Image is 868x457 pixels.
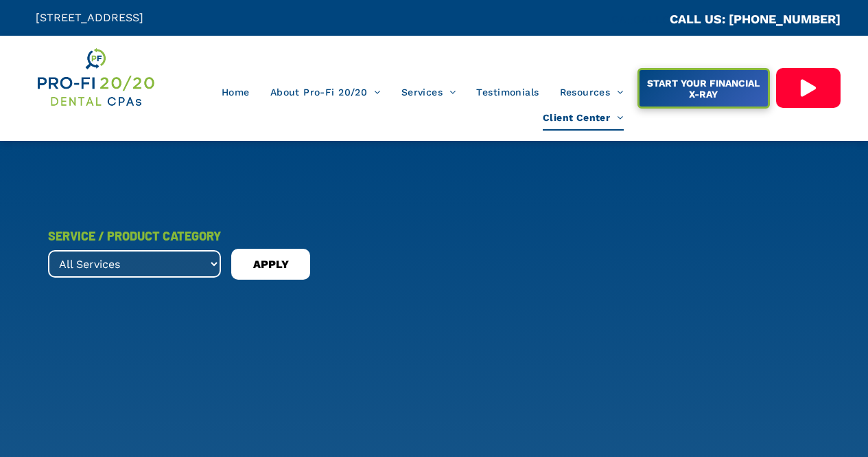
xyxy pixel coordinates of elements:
span: START YOUR FINANCIAL X-RAY [640,71,766,107]
a: Testimonials [466,79,549,105]
span: CA::CALLC [611,13,670,26]
a: START YOUR FINANCIAL X-RAY [637,68,770,109]
a: Client Center [532,105,634,131]
a: Resources [550,79,634,105]
span: APPLY [253,254,289,276]
span: [STREET_ADDRESS] [36,11,143,24]
a: About Pro-Fi 20/20 [260,79,391,105]
div: SERVICE / PRODUCT CATEGORY [48,223,221,248]
a: CALL US: [PHONE_NUMBER] [670,12,841,26]
a: Services [391,79,467,105]
a: Home [211,79,260,105]
img: Get Dental CPA Consulting, Bookkeeping, & Bank Loans [36,46,156,109]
